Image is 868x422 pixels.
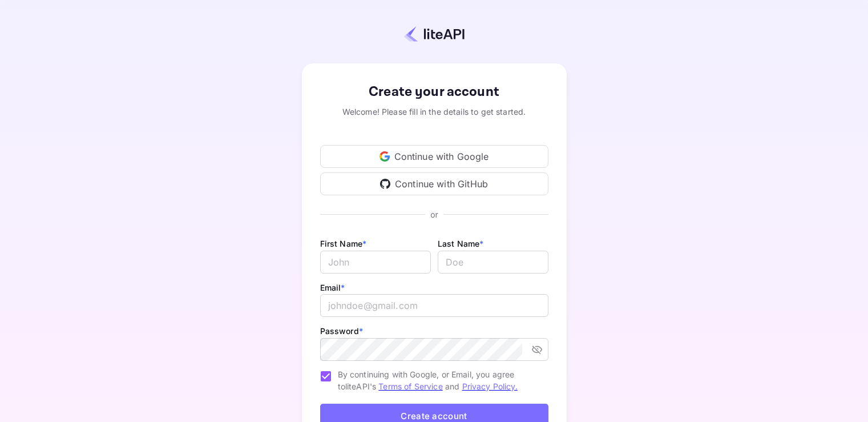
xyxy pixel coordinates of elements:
[438,251,548,274] input: Doe
[320,239,367,248] label: First Name
[320,283,345,292] label: Email
[320,82,548,102] div: Create your account
[462,381,518,391] a: Privacy Policy.
[338,368,539,392] span: By continuing with Google, or Email, you agree to liteAPI's and
[378,381,442,391] a: Terms of Service
[404,26,465,42] img: liteapi
[527,339,547,360] button: toggle password visibility
[320,294,548,317] input: johndoe@gmail.com
[320,106,548,118] div: Welcome! Please fill in the details to get started.
[320,145,548,168] div: Continue with Google
[320,172,548,195] div: Continue with GitHub
[438,239,484,248] label: Last Name
[320,251,431,274] input: John
[320,326,363,336] label: Password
